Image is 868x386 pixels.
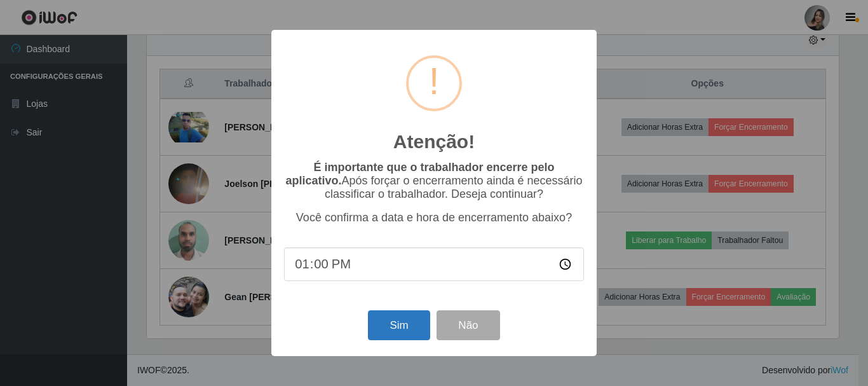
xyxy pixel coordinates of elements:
h2: Atenção! [393,130,475,153]
button: Sim [368,310,430,340]
p: Você confirma a data e hora de encerramento abaixo? [284,211,584,224]
b: É importante que o trabalhador encerre pelo aplicativo. [285,161,554,187]
p: Após forçar o encerramento ainda é necessário classificar o trabalhador. Deseja continuar? [284,161,584,201]
button: Não [437,310,499,340]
